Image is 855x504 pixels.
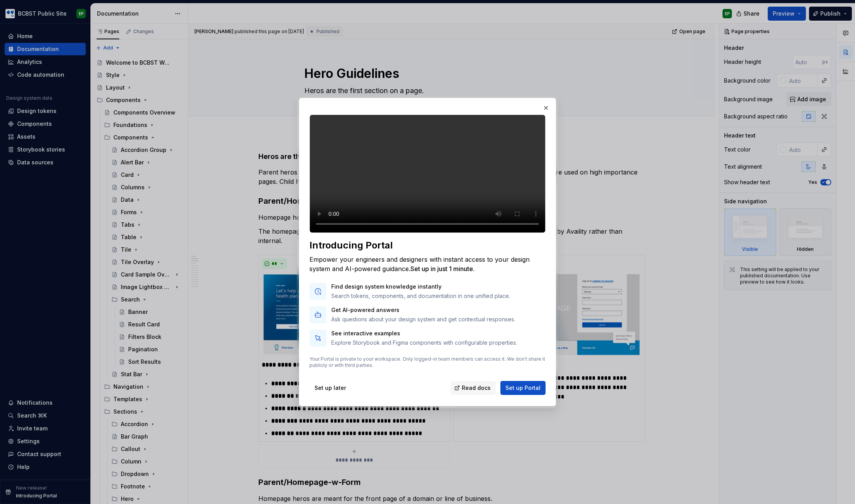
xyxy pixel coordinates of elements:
[331,339,517,347] p: Explore Storybook and Figma components with configurable properties.
[462,384,491,392] span: Read docs
[450,381,496,395] a: Read docs
[331,306,515,314] p: Get AI-powered answers
[314,384,346,392] span: Set up later
[505,384,541,392] span: Set up Portal
[331,292,510,300] p: Search tokens, components, and documentation in one unified place.
[309,239,546,252] div: Introducing Portal
[500,381,546,395] button: Set up Portal
[410,265,475,273] span: Set up in just 1 minute.
[309,381,351,395] button: Set up later
[331,330,517,337] p: See interactive examples
[331,315,515,323] p: Ask questions about your design system and get contextual responses.
[309,255,546,273] div: Empower your engineers and designers with instant access to your design system and AI-powered gui...
[309,356,546,368] p: Your Portal is private to your workspace. Only logged-in team members can access it. We don't sha...
[331,283,510,291] p: Find design system knowledge instantly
